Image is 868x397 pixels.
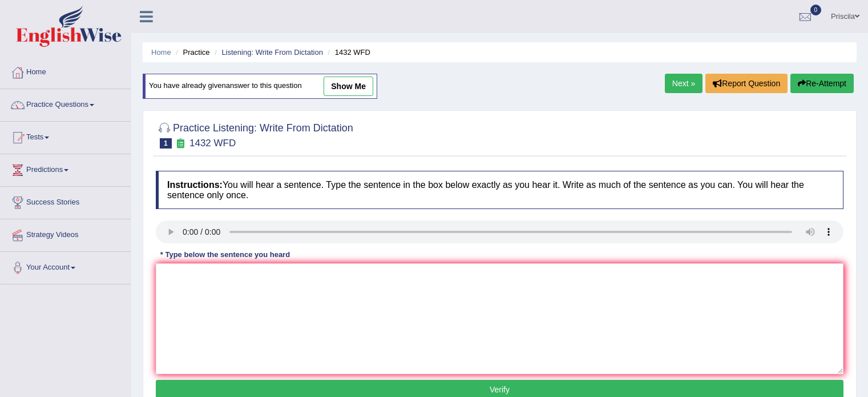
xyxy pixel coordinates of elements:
li: 1432 WFD [325,47,370,58]
h2: Practice Listening: Write From Dictation [156,120,353,149]
a: Strategy Videos [1,219,131,248]
a: Home [1,57,131,85]
a: Home [151,48,171,57]
a: Your Account [1,252,131,280]
a: Success Stories [1,187,131,215]
h4: You will hear a sentence. Type the sentence in the box below exactly as you hear it. Write as muc... [156,171,843,209]
small: 1432 WFD [189,138,236,149]
a: show me [324,77,373,96]
small: Exam occurring question [175,138,187,149]
div: * Type below the sentence you heard [156,249,294,260]
div: You have already given answer to this question [143,74,377,99]
span: 1 [160,138,172,149]
a: Predictions [1,154,131,183]
button: Re-Attempt [790,74,854,93]
a: Next » [665,74,703,93]
b: Instructions: [167,180,223,190]
button: Report Question [705,74,788,93]
a: Listening: Write From Dictation [221,48,323,57]
li: Practice [173,47,209,58]
a: Practice Questions [1,89,131,118]
a: Tests [1,122,131,150]
span: 0 [810,5,822,15]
